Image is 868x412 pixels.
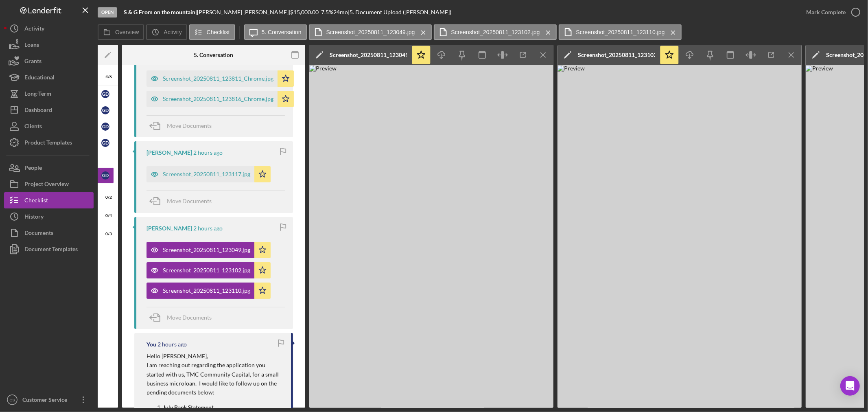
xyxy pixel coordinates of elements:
span: Move Documents [167,314,212,321]
div: [PERSON_NAME] [PERSON_NAME] | [197,9,290,15]
div: Screenshot_20250811_123117.jpg [163,171,250,178]
div: Open Intercom Messenger [840,376,860,396]
div: [PERSON_NAME] [146,149,192,156]
div: Screenshot_20250811_123816_Chrome.jpg [163,96,273,102]
div: | 5. Document Upload ([PERSON_NAME]) [348,9,451,15]
button: Mark Complete [798,4,864,20]
div: G D [101,123,109,131]
div: People [24,160,42,178]
button: People [4,160,94,176]
div: | [124,9,197,15]
button: Move Documents [146,116,220,136]
button: Dashboard [4,102,94,118]
button: Clients [4,118,94,134]
label: 5. Conversation [262,29,302,35]
button: Move Documents [146,191,220,211]
button: Screenshot_20250811_123102.jpg [146,262,271,278]
div: G D [101,171,109,180]
p: I am reaching out regarding the application you started with us, TMC Community Capital, for a sma... [146,361,283,397]
img: Preview [309,65,553,408]
mark: July Bank Statement [163,404,214,411]
label: Activity [164,29,181,35]
div: G D [101,139,109,147]
div: 0 / 4 [97,213,112,218]
button: Screenshot_20250811_123049.jpg [146,242,271,258]
button: Screenshot_20250811_123117.jpg [146,166,271,182]
label: Screenshot_20250811_123110.jpg [576,29,665,35]
div: 0 / 2 [97,195,112,200]
div: Screenshot_20250811_123049.jpg [330,52,407,58]
button: Activity [146,24,187,40]
button: Move Documents [146,307,220,328]
div: Screenshot_20250811_123102.jpg [578,52,655,58]
div: Customer Service [20,392,73,410]
div: You [146,341,156,348]
label: Overview [115,29,139,35]
div: 5. Conversation [194,52,234,58]
a: Loans [4,37,94,53]
div: Screenshot_20250811_123102.jpg [163,267,250,274]
div: Screenshot_20250811_123110.jpg [163,287,250,294]
span: Move Documents [167,122,212,129]
div: G D [101,90,109,98]
div: Documents [24,225,53,243]
button: History [4,208,94,225]
button: Educational [4,69,94,85]
div: 24 mo [333,9,348,15]
div: Activity [24,20,44,39]
button: Screenshot_20250811_123110.jpg [559,24,682,40]
div: [PERSON_NAME] [146,225,192,232]
div: History [24,208,44,227]
button: Overview [98,24,144,40]
div: Open [98,7,117,18]
time: 2025-08-11 19:31 [193,225,223,232]
button: CSCustomer Service [4,392,94,408]
button: Document Templates [4,241,94,257]
button: Screenshot_20250811_123811_Chrome.jpg [146,70,294,87]
div: Screenshot_20250811_123811_Chrome.jpg [163,75,273,82]
button: Screenshot_20250811_123049.jpg [309,24,432,40]
div: $15,000.00 [290,9,321,15]
span: Move Documents [167,197,212,204]
button: Screenshot_20250811_123110.jpg [146,283,271,299]
button: 5. Conversation [244,24,307,40]
button: Grants [4,53,94,69]
div: Screenshot_20250811_123049.jpg [163,247,250,253]
label: Screenshot_20250811_123049.jpg [326,29,415,35]
div: 0 / 3 [97,232,112,237]
div: Clients [24,118,42,136]
time: 2025-08-11 19:32 [193,149,223,156]
button: Product Templates [4,134,94,151]
div: Checklist [24,192,48,210]
button: Documents [4,225,94,241]
div: 7.5 % [321,9,333,15]
div: Project Overview [24,176,69,194]
b: S & G From on the mountain [124,9,195,15]
div: Educational [24,69,55,88]
div: G D [101,106,109,114]
button: Activity [4,20,94,37]
div: Loans [24,37,39,55]
text: CS [9,398,15,402]
div: Dashboard [24,102,52,120]
button: Project Overview [4,176,94,192]
div: Mark Complete [806,4,846,20]
div: Document Templates [24,241,78,259]
button: Long-Term [4,85,94,102]
time: 2025-08-11 19:21 [157,341,187,348]
div: Grants [24,53,42,71]
div: Product Templates [24,134,72,153]
button: Checklist [189,24,235,40]
button: Screenshot_20250811_123102.jpg [434,24,557,40]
